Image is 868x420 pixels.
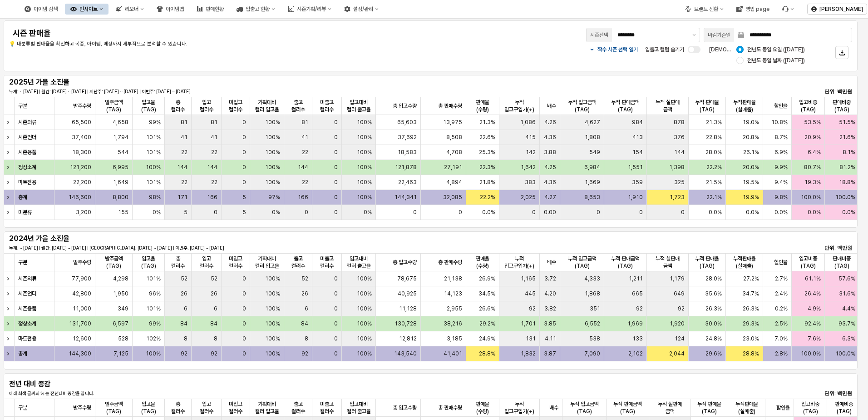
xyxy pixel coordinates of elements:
span: 53.5% [804,119,821,126]
span: 입고율(TAG) [136,99,161,113]
span: 0 [334,209,338,216]
button: 판매현황 [191,4,229,15]
span: 누적판매율(실매출) [730,99,759,113]
span: 0.0% [746,209,759,216]
div: 인사이트 [79,6,98,12]
span: 누적 실판매 금액 [653,400,687,415]
div: Expand row [4,145,15,160]
span: 41 [181,134,187,141]
span: 누적 판매율(TAG) [695,400,724,415]
div: Expand row [4,175,15,190]
span: 발주금액(TAG) [99,99,128,113]
span: 0 [242,119,246,126]
span: 101% [146,149,161,156]
span: 0 [242,134,246,141]
span: 20.0% [743,164,759,171]
span: 총 입고수량 [393,404,417,411]
div: 인사이트 [65,4,108,15]
span: 13,975 [443,119,462,126]
div: 마감기준일 [708,30,730,40]
span: 41 [301,134,308,141]
p: [PERSON_NAME] [819,5,863,13]
span: 0 [334,149,338,156]
span: 입고비중(TAG) [795,99,821,113]
span: 100% [357,164,372,171]
span: 4,658 [113,119,128,126]
span: 미입고 컬러수 [225,99,246,113]
span: 배수 [547,102,556,110]
span: 8,508 [446,134,462,141]
span: 총 컬러수 [168,255,187,270]
span: 144 [674,149,685,156]
span: 판매비중(TAG) [831,400,857,415]
span: 0.0% [808,209,821,216]
span: 5 [242,209,246,216]
div: Expand row [4,160,15,175]
div: 시즌기획/리뷰 [297,6,326,12]
span: 입출고 컬럼 숨기기 [645,46,684,53]
span: 8.7% [774,134,788,141]
strong: 정상소계 [18,164,36,170]
span: 383 [525,179,536,186]
span: 총 컬러수 [168,99,187,113]
span: 1,794 [113,134,128,141]
span: 0.0% [709,209,722,216]
span: 판매율(수량) [470,99,495,113]
span: 할인율 [776,404,790,411]
span: 0% [153,209,161,216]
span: 1,808 [585,134,600,141]
span: 100% [265,119,280,126]
strong: 미분류 [18,209,32,215]
span: 19.9% [743,194,759,201]
span: 22 [302,149,308,156]
span: 3.88 [544,149,556,156]
span: 입고 컬러수 [195,255,218,270]
span: 22 [181,149,187,156]
div: 리오더 [110,4,149,15]
span: 판매비중(TAG) [829,255,855,270]
span: 18,300 [72,149,91,156]
span: 6,995 [113,164,128,171]
span: 1,669 [585,179,600,186]
span: 21.3% [479,119,495,126]
span: 6.9% [774,149,788,156]
span: 51.5% [839,119,855,126]
p: 누계: ~ [DATE] | 월간: [DATE] ~ [DATE] | 지난주: [DATE] ~ [DATE] | 이번주: [DATE] ~ [DATE] [9,88,571,95]
span: 전년도 동일 날짜 ([DATE]) [747,57,805,64]
span: 0 [639,209,643,216]
span: 101% [146,134,161,141]
span: 4.25 [544,164,556,171]
span: 100.0% [801,194,821,201]
span: 22 [211,179,217,186]
span: 입고대비 컬러 출고율 [345,255,372,270]
span: 총 판매수량 [438,102,462,110]
span: 544 [118,149,128,156]
span: 입고 컬러수 [195,99,218,113]
span: 171 [178,194,187,201]
span: 100% [357,134,372,141]
span: 100% [265,179,280,186]
span: 0 [242,179,246,186]
span: 415 [525,134,536,141]
div: 아이템 검색 [19,4,63,15]
span: 입고대비 컬러 출고율 [345,99,372,113]
div: Expand row [4,301,15,316]
span: 구분 [18,102,27,110]
span: 8,800 [113,194,128,201]
span: 발주수량 [73,404,91,411]
span: 144,341 [395,194,417,201]
div: 입출고 현황 [231,4,281,15]
span: 0.0% [482,209,495,216]
span: 0 [597,209,600,216]
span: 99% [149,119,161,126]
span: 22.3% [479,164,495,171]
span: 기획대비 컬러 입고율 [254,99,280,113]
strong: 마트전용 [18,179,36,185]
span: 2,025 [521,194,536,201]
span: 4.27 [544,194,556,201]
span: 누적 입고금액(TAG) [564,255,600,270]
span: 155 [118,209,128,216]
div: 시즌선택 [590,30,608,40]
span: 100% [357,194,372,201]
